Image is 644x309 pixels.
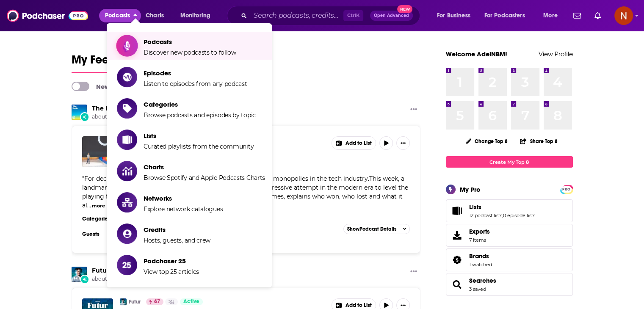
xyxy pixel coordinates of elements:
[561,186,572,193] span: PRO
[92,202,105,210] button: more
[446,50,507,58] a: Welcome AdelNBM!
[407,267,420,277] button: Show More Button
[92,113,189,121] span: about 5 hours ago
[614,6,633,25] span: Logged in as AdelNBM
[144,268,199,276] span: View top 25 articles
[183,298,199,306] span: Active
[80,112,89,121] div: New Episode
[407,105,420,115] button: Show More Button
[146,298,163,305] a: 67
[614,6,633,25] img: User Profile
[144,80,247,88] span: Listen to episodes from any podcast
[347,226,396,232] span: Show Podcast Details
[591,8,604,23] a: Show notifications dropdown
[446,199,573,222] span: Lists
[82,231,120,237] h3: Guests
[484,10,525,22] span: For Podcasters
[144,174,265,182] span: Browse Spotify and Apple Podcasts Charts
[345,140,372,146] span: Add to List
[446,224,573,247] a: Exports
[80,275,89,284] div: New Episode
[72,52,116,72] span: My Feed
[543,10,558,22] span: More
[72,267,87,282] img: Futur
[144,194,223,202] span: Networks
[469,252,489,260] span: Brands
[140,9,169,22] a: Charts
[7,8,88,24] img: Podchaser - Follow, Share and Rate Podcasts
[437,10,470,22] span: For Business
[144,49,236,56] span: Discover new podcasts to follow
[446,273,573,296] span: Searches
[561,186,572,192] a: PRO
[92,276,177,283] span: about 10 hours ago
[174,9,221,22] button: open menu
[449,254,466,266] a: Brands
[469,262,492,268] a: 1 watched
[332,137,376,149] button: Show More Button
[469,286,486,292] a: 3 saved
[431,9,481,22] button: open menu
[614,6,633,25] button: Show profile menu
[82,215,120,222] h3: Categories
[570,8,584,23] a: Show notifications dropdown
[396,136,410,150] button: Show More Button
[144,237,210,244] span: Hosts, guests, and crew
[343,10,363,21] span: Ctrl K
[469,228,490,235] span: Exports
[539,50,573,58] a: View Profile
[82,175,408,209] span: "
[99,9,141,22] button: close menu
[144,143,254,150] span: Curated playlists from the community
[469,237,490,243] span: 7 items
[235,6,428,25] div: Search podcasts, credits, & more...
[469,277,496,284] a: Searches
[345,302,372,309] span: Add to List
[502,212,503,218] span: ,
[144,257,199,265] span: Podchaser 25
[146,10,164,22] span: Charts
[120,298,127,305] img: Futur
[460,185,481,193] div: My Pro
[469,203,481,211] span: Lists
[72,105,87,120] img: The Daily
[144,100,256,108] span: Categories
[446,248,573,271] span: Brands
[370,11,413,21] button: Open AdvancedNew
[479,9,537,22] button: open menu
[449,205,466,217] a: Lists
[461,136,513,146] button: Change Top 8
[180,10,210,22] span: Monitoring
[144,205,223,213] span: Explore network catalogues
[503,212,535,218] a: 0 episode lists
[144,132,254,140] span: Lists
[72,82,183,91] a: New Releases & Guests Only
[449,279,466,290] a: Searches
[129,298,141,305] a: Futur
[144,69,247,77] span: Episodes
[144,111,256,119] span: Browse podcasts and episodes by topic
[92,105,121,112] a: The Daily
[82,136,113,167] img: The Landmark Google Antitrust Ruling
[92,267,177,275] h3: released a new episode
[343,224,410,234] button: ShowPodcast Details
[144,226,210,234] span: Credits
[72,52,116,73] a: My Feed
[469,252,492,260] a: Brands
[374,14,409,18] span: Open Advanced
[397,5,412,13] span: New
[449,229,466,241] span: Exports
[154,298,160,306] span: 67
[446,156,573,168] a: Create My Top 8
[250,9,343,22] input: Search podcasts, credits, & more...
[537,9,568,22] button: open menu
[92,105,189,113] h3: released a new episode
[180,298,203,305] a: Active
